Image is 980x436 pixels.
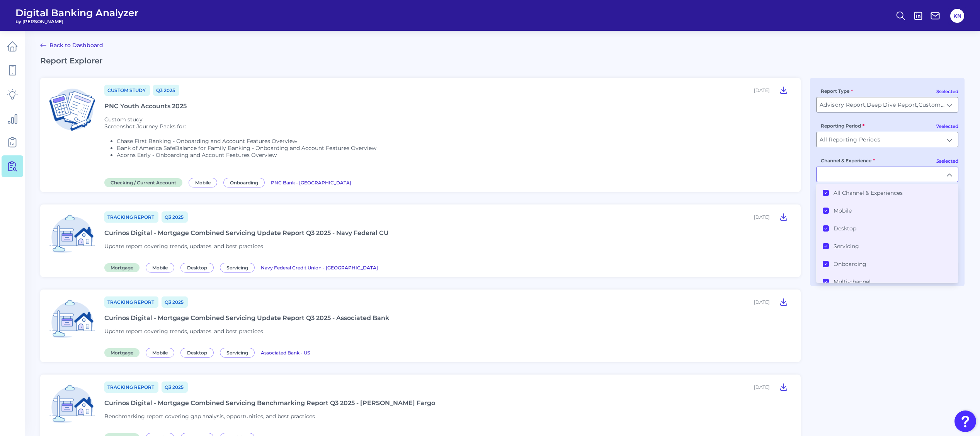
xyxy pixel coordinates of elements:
[189,179,220,186] a: Mobile
[261,349,310,356] a: Associated Bank - US
[162,381,188,393] a: Q3 2025
[104,296,158,308] a: Tracking Report
[15,7,139,19] span: Digital Banking Analyzer
[821,123,864,129] label: Reporting Period
[754,384,770,390] div: [DATE]
[104,179,185,186] a: Checking / Current Account
[834,278,871,285] label: Multi-channel
[40,41,103,50] a: Back to Dashboard
[104,243,263,250] span: Update report covering trends, updates, and best practices
[104,102,187,110] div: PNC Youth Accounts 2025
[104,399,435,407] div: Curinos Digital - Mortgage Combined Servicing Benchmarking Report Q3 2025 - [PERSON_NAME] Fargo
[104,381,158,393] a: Tracking Report
[46,84,98,136] img: Checking / Current Account
[104,178,182,187] span: Checking / Current Account
[104,314,389,322] div: Curinos Digital - Mortgage Combined Servicing Update Report Q3 2025 - Associated Bank
[104,229,389,237] div: Curinos Digital - Mortgage Combined Servicing Update Report Q3 2025 - Navy Federal CU
[162,296,188,308] a: Q3 2025
[104,116,143,123] span: Custom study
[220,348,255,358] span: Servicing
[261,265,378,271] span: Navy Federal Credit Union - [GEOGRAPHIC_DATA]
[153,85,179,96] a: Q3 2025
[223,178,265,187] span: Onboarding
[834,225,856,232] label: Desktop
[754,299,770,305] div: [DATE]
[821,158,875,163] label: Channel & Experience
[117,152,376,158] li: Acorns Early - Onboarding and Account Features Overview
[104,413,315,420] span: Benchmarking report covering gap analysis, opportunities, and best practices
[162,211,188,223] a: Q3 2025
[776,296,791,308] button: Curinos Digital - Mortgage Combined Servicing Update Report Q3 2025 - Associated Bank
[104,264,143,271] a: Mortgage
[834,207,852,214] label: Mobile
[46,211,98,262] img: Mortgage
[146,348,174,358] span: Mobile
[223,179,268,186] a: Onboarding
[180,349,217,356] a: Desktop
[46,296,98,347] img: Mortgage
[104,263,140,272] span: Mortgage
[180,263,214,272] span: Desktop
[834,261,866,267] label: Onboarding
[821,88,853,94] label: Report Type
[220,263,255,272] span: Servicing
[776,211,791,223] button: Curinos Digital - Mortgage Combined Servicing Update Report Q3 2025 - Navy Federal CU
[104,211,158,223] a: Tracking Report
[104,85,150,96] a: Custom Study
[180,264,217,271] a: Desktop
[104,349,143,356] a: Mortgage
[834,189,903,196] label: All Channel & Experiences
[954,410,976,432] button: Open Resource Center
[180,348,214,358] span: Desktop
[40,56,965,65] h2: Report Explorer
[271,179,351,186] a: PNC Bank - [GEOGRAPHIC_DATA]
[261,264,378,271] a: Navy Federal Credit Union - [GEOGRAPHIC_DATA]
[46,381,98,433] img: Mortgage
[104,123,376,130] p: Screenshot Journey Packs for:
[754,214,770,220] div: [DATE]
[189,178,217,187] span: Mobile
[754,87,770,93] div: [DATE]
[146,349,177,356] a: Mobile
[15,19,139,24] span: by [PERSON_NAME]
[146,264,177,271] a: Mobile
[271,180,351,186] span: PNC Bank - [GEOGRAPHIC_DATA]
[117,145,376,152] li: Bank of America SafeBalance for Family Banking - Onboarding and Account Features Overview
[834,243,859,250] label: Servicing
[220,264,258,271] a: Servicing
[104,348,140,357] span: Mortgage
[104,328,263,335] span: Update report covering trends, updates, and best practices
[950,9,964,23] button: KN
[117,138,376,145] li: Chase First Banking - Onboarding and Account Features Overview
[776,381,791,393] button: Curinos Digital - Mortgage Combined Servicing Benchmarking Report Q3 2025 - Wells Fargo
[220,349,258,356] a: Servicing
[261,350,310,356] span: Associated Bank - US
[146,263,174,272] span: Mobile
